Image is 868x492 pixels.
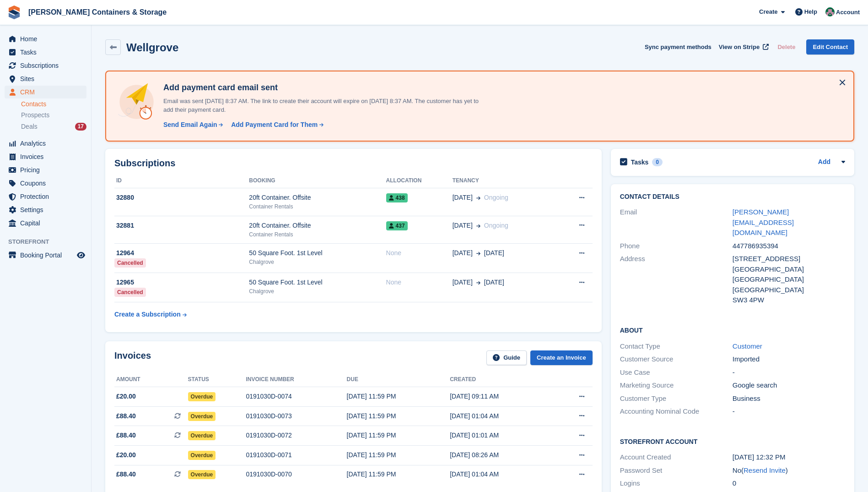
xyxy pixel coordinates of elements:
div: Business [733,394,845,404]
p: Email was sent [DATE] 8:37 AM. The link to create their account will expire on [DATE] 8:37 AM. Th... [160,97,480,115]
th: Allocation [386,174,453,188]
div: [GEOGRAPHIC_DATA] [733,274,845,285]
a: menu [5,249,86,262]
span: Booking Portal [20,249,75,262]
span: [DATE] [453,221,473,230]
img: Julia Marcham [825,7,835,16]
span: Create [759,7,777,16]
div: 12964 [114,248,249,258]
a: menu [5,190,86,203]
div: Use Case [620,367,733,378]
span: Storefront [8,237,91,246]
div: [DATE] 11:59 PM [347,470,450,479]
span: Capital [20,217,75,230]
a: Create an Invoice [530,350,593,366]
a: menu [5,46,86,59]
div: Address [620,254,733,306]
h4: Add payment card email sent [160,82,480,93]
div: Customer Source [620,354,733,365]
div: Cancelled [114,258,146,268]
div: - [733,367,845,378]
span: [DATE] [484,278,504,287]
div: Cancelled [114,288,146,297]
div: [DATE] 12:32 PM [733,452,845,463]
span: [DATE] [453,193,473,202]
span: View on Stripe [719,43,760,52]
div: Account Created [620,452,733,463]
span: £88.40 [116,411,136,421]
div: 20ft Container. Offsite [249,193,386,202]
span: [DATE] [453,278,473,287]
h2: Contact Details [620,193,845,201]
span: Ongoing [484,222,508,229]
div: 0191030D-0073 [246,411,346,421]
div: Container Rentals [249,230,386,239]
div: Marketing Source [620,380,733,391]
div: [DATE] 11:59 PM [347,450,450,460]
div: Logins [620,478,733,489]
div: 0191030D-0072 [246,431,346,440]
th: Booking [249,174,386,188]
div: 447786935394 [733,241,845,251]
span: Pricing [20,164,75,176]
div: None [386,278,453,287]
span: Overdue [188,451,216,460]
span: Sites [20,72,75,85]
span: £88.40 [116,470,136,479]
a: menu [5,177,86,190]
div: [DATE] 11:59 PM [347,411,450,421]
span: Subscriptions [20,59,75,72]
div: [DATE] 08:26 AM [450,450,552,460]
div: Imported [733,354,845,365]
span: 437 [386,221,408,230]
h2: Invoices [114,350,151,366]
a: View on Stripe [715,39,771,55]
th: Due [347,372,450,387]
a: Resend Invite [744,466,786,474]
div: Create a Subscription [114,310,181,319]
div: [GEOGRAPHIC_DATA] [733,285,845,295]
span: Account [836,8,860,17]
span: Deals [21,122,38,131]
a: Contacts [21,100,86,109]
span: Overdue [188,392,216,401]
button: Sync payment methods [645,39,712,55]
button: Delete [774,39,799,55]
div: 17 [75,123,86,131]
a: [PERSON_NAME][EMAIL_ADDRESS][DOMAIN_NAME] [733,208,794,236]
div: Google search [733,380,845,391]
a: [PERSON_NAME] Containers & Storage [25,5,170,20]
h2: Tasks [631,158,649,166]
a: menu [5,164,86,176]
span: Analytics [20,137,75,150]
span: £20.00 [116,450,136,460]
div: Container Rentals [249,202,386,211]
img: stora-icon-8386f47178a22dfd0bd8f6a31ec36ba5ce8667c1dd55bd0f319d3a0aa187defe.svg [7,5,21,19]
div: 0191030D-0074 [246,392,346,401]
h2: About [620,325,845,334]
span: ( ) [741,466,788,474]
div: Email [620,207,733,238]
a: Guide [486,350,527,366]
div: Customer Type [620,394,733,404]
a: menu [5,203,86,216]
div: 50 Square Foot. 1st Level [249,248,386,258]
span: Protection [20,190,75,203]
div: 32880 [114,193,249,202]
div: Chalgrove [249,258,386,266]
div: Chalgrove [249,287,386,295]
th: Invoice number [246,372,346,387]
a: menu [5,33,86,45]
a: Add [818,157,830,168]
h2: Storefront Account [620,437,845,446]
div: 32881 [114,221,249,230]
span: Ongoing [484,194,508,201]
div: Accounting Nominal Code [620,406,733,417]
span: Prospects [21,111,49,120]
a: Add Payment Card for Them [227,120,324,130]
div: [GEOGRAPHIC_DATA] [733,264,845,275]
span: Coupons [20,177,75,190]
div: None [386,248,453,258]
span: Overdue [188,412,216,421]
th: Tenancy [453,174,557,188]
